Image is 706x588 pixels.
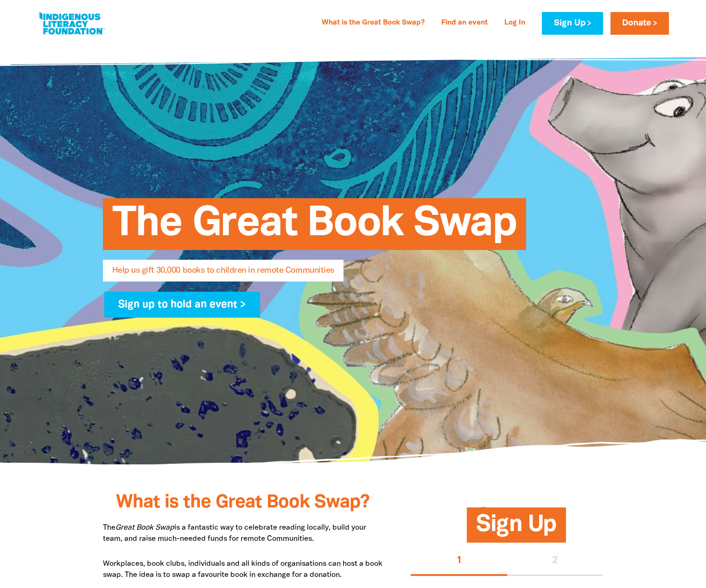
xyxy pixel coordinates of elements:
a: Sign up to hold an event > [104,292,261,318]
a: Sign Up [542,12,603,35]
span: Sign Up [476,514,557,543]
em: Great Book Swap [115,525,174,531]
p: The is a fantastic way to celebrate reading locally, build your team, and raise much-needed funds... [103,522,383,544]
a: What is the Great Book Swap? [316,16,430,31]
span: Help us gift 30,000 books to children in remote Communities [112,267,334,281]
a: Log In [499,16,531,31]
a: Find an event [436,16,493,31]
a: Donate [611,12,669,35]
span: The Great Book Swap [112,205,517,250]
button: Stage 1 [411,546,507,576]
span: What is the Great Book Swap? [116,494,369,511]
